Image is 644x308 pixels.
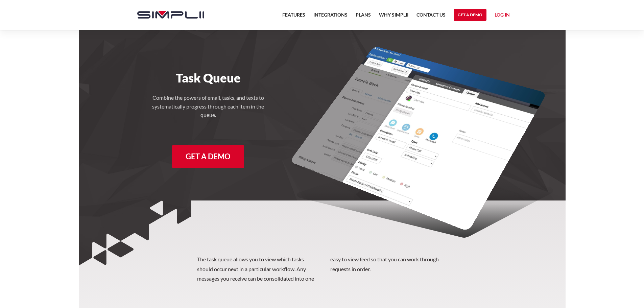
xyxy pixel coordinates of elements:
a: Features [282,11,305,23]
p: The task queue allows you to view which tasks should occur next in a particular workflow. Any mes... [197,255,447,284]
h1: Task Queue [130,70,286,85]
a: Log in [495,11,510,21]
a: Why Simplii [379,11,408,23]
a: Integrations [313,11,348,23]
h4: Combine the powers of email, tasks, and texts to systematically progress through each item in the... [147,93,269,119]
a: Plans [356,11,371,23]
a: Contact US [416,11,446,23]
img: Simplii [137,11,204,19]
a: Get a Demo [172,145,244,168]
a: Get a Demo [454,9,486,21]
